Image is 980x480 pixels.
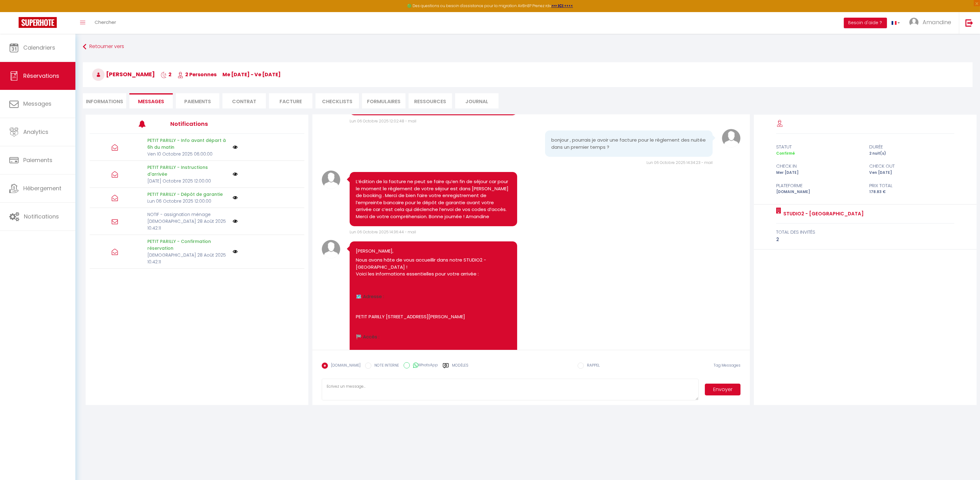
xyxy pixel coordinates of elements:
div: check in [772,162,865,170]
a: ... Amandine [905,12,959,34]
div: 178.83 € [865,189,958,195]
span: Hébergement [23,184,61,192]
img: NO IMAGE [233,172,238,177]
li: Journal [455,93,499,108]
span: 2 Personnes [177,71,217,78]
span: 2 [161,71,172,78]
p: [DEMOGRAPHIC_DATA] 28 Août 2025 10:42:11 [147,218,229,231]
button: Besoin d'aide ? [844,18,887,28]
label: [DOMAIN_NAME] [328,363,360,369]
span: Notifications [24,213,59,220]
div: [DOMAIN_NAME] [772,189,865,195]
label: WhatsApp [410,362,438,369]
p: PETIT PARILLY - Confirmation réservation [147,238,229,252]
a: >>> ICI <<<< [551,3,573,8]
img: NO IMAGE [233,219,238,224]
div: 2 nuit(s) [865,151,958,156]
label: NOTE INTERNE [371,363,399,369]
span: Paiements [23,156,52,164]
p: PETIT PARILLY - Info avant départ à 6h du matin [147,137,229,151]
span: Confirmé [776,151,795,156]
p: PETIT PARILLY - Dépôt de garantie [147,191,229,198]
button: Envoyer [705,384,741,395]
a: Retourner vers [83,41,973,52]
div: total des invités [776,228,954,236]
div: Ven [DATE] [865,170,958,176]
div: 2 [776,236,954,243]
pre: L’édition de la facture ne peut se faire qu’en fin de séjour car pour le moment le règlement de v... [356,178,511,220]
span: [PERSON_NAME] [92,70,155,78]
h3: 🗺️ Adresse : [356,294,511,299]
span: Lun 06 Octobre 2025 14:36:44 - mail [350,229,416,235]
li: CHECKLISTS [315,93,359,108]
span: me [DATE] - ve [DATE] [222,71,281,78]
span: Lun 06 Octobre 2025 14:34:23 - mail [647,160,713,165]
li: Contrat [222,93,266,108]
a: Chercher [90,12,121,34]
div: Mer [DATE] [772,170,865,176]
div: statut [772,143,865,151]
li: Ressources [409,93,452,108]
p: Ven 10 Octobre 2025 06:00:00 [147,151,229,157]
img: ... [909,18,919,27]
h3: Notifications [170,117,260,131]
span: Messages [138,98,164,105]
li: Facture [269,93,312,108]
h3: 🏁 Accès : [356,334,511,340]
span: Réservations [23,72,59,80]
p: Lun 06 Octobre 2025 12:00:00 [147,198,229,205]
span: Messages [23,100,51,108]
span: Chercher [95,19,116,25]
img: logout [965,19,973,27]
div: Plateforme [772,182,865,189]
p: [DATE] Octobre 2025 12:00:00 [147,178,229,184]
pre: bonjour , pourrais je avoir une facture pour le règlement des nuitée dans un premier temps ? [551,137,706,151]
p: [DEMOGRAPHIC_DATA] 28 Août 2025 10:42:11 [147,252,229,265]
p: PETIT PARILLY - Instructions d'arrivée [147,164,229,178]
li: Informations [83,93,126,108]
label: RAPPEL [584,363,600,369]
img: NO IMAGE [233,195,238,200]
span: Analytics [23,128,48,136]
img: Super Booking [19,17,57,28]
div: check out [865,162,958,170]
img: NO IMAGE [233,145,238,150]
li: FORMULAIRES [362,93,405,108]
span: Lun 06 Octobre 2025 12:02:48 - mail [350,118,416,124]
span: Calendriers [23,44,55,51]
li: PETIT PARILLY [STREET_ADDRESS][PERSON_NAME] [356,313,511,320]
div: Prix total [865,182,958,189]
label: Modèles [452,363,468,373]
img: avatar.png [722,129,741,148]
li: Paiements [176,93,219,108]
p: NOTIF - assignation ménage [147,211,229,218]
img: avatar.png [322,240,340,258]
p: Nous avons hâte de vous accueillir dans notre STUDIO2 - [GEOGRAPHIC_DATA] ! Voici les information... [356,257,511,278]
span: Amandine [923,18,951,26]
span: Tag Messages [714,363,741,368]
p: [PERSON_NAME], [356,248,511,255]
a: STUDIO2 - [GEOGRAPHIC_DATA] [781,210,864,218]
img: avatar.png [322,170,340,189]
div: durée [865,143,958,151]
img: NO IMAGE [233,249,238,254]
